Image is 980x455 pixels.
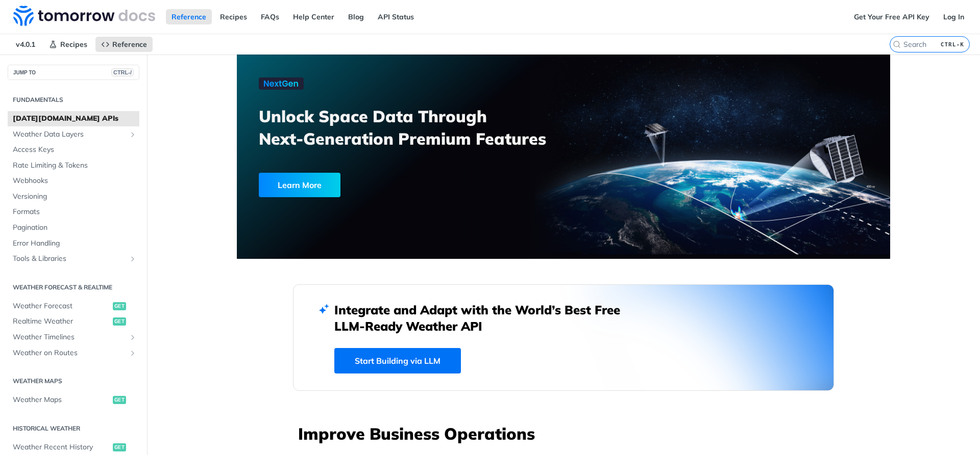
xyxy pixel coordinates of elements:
[13,316,110,327] span: Realtime Weather
[8,236,139,251] a: Error Handling
[13,348,126,358] span: Weather on Routes
[113,396,126,404] span: get
[8,299,139,314] a: Weather Forecastget
[166,9,212,24] a: Reference
[13,395,110,405] span: Weather Maps
[13,160,137,171] span: Rate Limiting & Tokens
[287,9,340,24] a: Help Center
[298,422,834,445] h3: Improve Business Operations
[8,283,139,292] h2: Weather Forecast & realtime
[10,37,41,52] span: v4.0.1
[8,142,139,157] a: Access Keys
[13,254,126,264] span: Tools & Libraries
[8,95,139,104] h2: Fundamentals
[259,173,340,197] div: Learn More
[111,68,134,76] span: CTRL-/
[13,145,137,155] span: Access Keys
[13,301,110,311] span: Weather Forecast
[893,40,901,48] svg: Search
[8,127,139,142] a: Weather Data LayersShow subpages for Weather Data Layers
[13,176,137,186] span: Webhooks
[8,392,139,408] a: Weather Mapsget
[43,37,93,52] a: Recipes
[8,189,139,204] a: Versioning
[372,9,420,24] a: API Status
[8,173,139,189] a: Webhooks
[8,314,139,329] a: Realtime Weatherget
[334,348,461,373] a: Start Building via LLM
[13,238,137,249] span: Error Handling
[129,130,137,139] button: Show subpages for Weather Data Layers
[113,302,126,310] span: get
[95,37,153,52] a: Reference
[13,6,155,26] img: Tomorrow.io Weather API Docs
[112,40,147,49] span: Reference
[8,220,139,235] a: Pagination
[8,158,139,173] a: Rate Limiting & Tokens
[8,345,139,361] a: Weather on RoutesShow subpages for Weather on Routes
[8,377,139,386] h2: Weather Maps
[60,40,87,49] span: Recipes
[259,105,575,150] h3: Unlock Space Data Through Next-Generation Premium Features
[129,333,137,341] button: Show subpages for Weather Timelines
[8,111,139,126] a: [DATE][DOMAIN_NAME] APIs
[259,173,511,197] a: Learn More
[113,317,126,326] span: get
[13,332,126,342] span: Weather Timelines
[129,349,137,357] button: Show subpages for Weather on Routes
[259,77,304,90] img: NextGen
[8,65,139,80] button: JUMP TOCTRL-/
[113,443,126,451] span: get
[8,204,139,220] a: Formats
[938,9,970,24] a: Log In
[13,207,137,217] span: Formats
[214,9,253,24] a: Recipes
[334,302,635,334] h2: Integrate and Adapt with the World’s Best Free LLM-Ready Weather API
[8,330,139,345] a: Weather TimelinesShow subpages for Weather Timelines
[13,223,137,233] span: Pagination
[13,442,110,452] span: Weather Recent History
[13,192,137,202] span: Versioning
[13,114,137,124] span: [DATE][DOMAIN_NAME] APIs
[342,9,370,24] a: Blog
[938,39,967,49] kbd: CTRL-K
[8,440,139,455] a: Weather Recent Historyget
[848,9,935,24] a: Get Your Free API Key
[255,9,285,24] a: FAQs
[8,251,139,266] a: Tools & LibrariesShow subpages for Tools & Libraries
[13,129,126,140] span: Weather Data Layers
[129,255,137,263] button: Show subpages for Tools & Libraries
[8,424,139,433] h2: Historical Weather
